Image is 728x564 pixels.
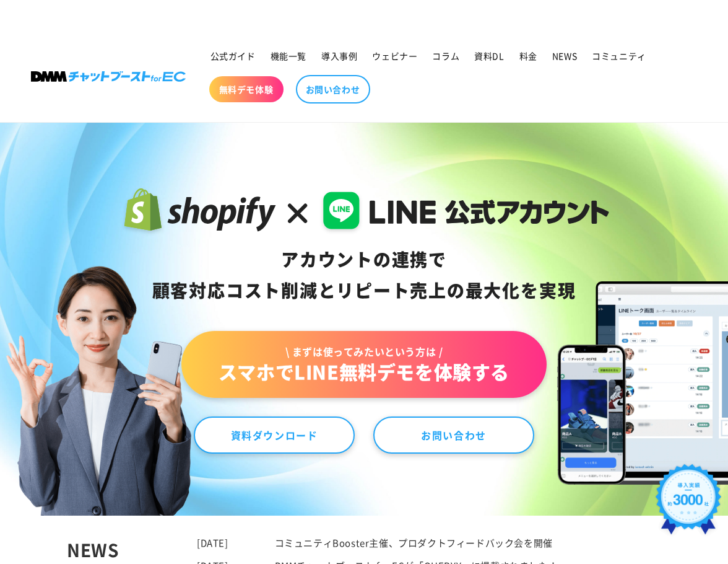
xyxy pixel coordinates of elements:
span: 資料DL [474,50,504,61]
img: 株式会社DMM Boost [31,71,186,82]
a: 資料DL [467,43,511,69]
span: 無料デモ体験 [219,84,274,95]
span: NEWS [552,50,577,61]
img: 導入実績約3000社 [652,460,725,544]
a: コミュニティ [584,43,654,69]
a: 機能一覧 [263,43,314,69]
span: お問い合わせ [306,84,360,95]
a: コラム [425,43,467,69]
a: 無料デモ体験 [209,76,284,102]
a: お問い合わせ [296,75,370,104]
span: 料金 [519,50,537,61]
a: ウェビナー [365,43,425,69]
div: アカウントの連携で 顧客対応コスト削減と リピート売上の 最大化を実現 [119,244,610,306]
a: コミュニティBooster主催、プロダクトフィードバック会を開催 [275,536,553,549]
a: NEWS [545,43,584,69]
span: コミュニティ [592,50,646,61]
a: 料金 [512,43,545,69]
a: お問い合わせ [373,416,534,454]
span: \ まずは使ってみたいという方は / [219,345,509,358]
a: \ まずは使ってみたいという方は /スマホでLINE無料デモを体験する [181,331,547,398]
span: 導入事例 [321,50,357,61]
a: 導入事例 [314,43,365,69]
time: [DATE] [197,536,228,549]
span: ウェビナー [372,50,417,61]
a: 資料ダウンロード [194,416,355,454]
span: コラム [432,50,459,61]
a: 公式ガイド [203,43,263,69]
span: 公式ガイド [210,50,256,61]
span: 機能一覧 [271,50,306,61]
